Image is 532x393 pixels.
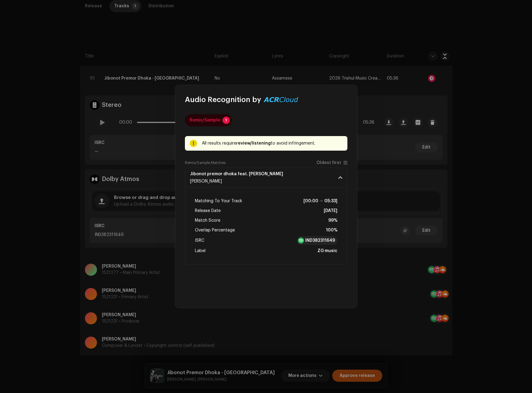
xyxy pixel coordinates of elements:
strong: 99% [328,217,337,224]
p-togglebutton: Oldest first [316,160,347,165]
strong: [00:00 → 05:33] [303,197,337,205]
strong: 100% [326,227,337,234]
strong: Jibonot premor dhoka feat. [PERSON_NAME] [190,172,283,176]
p-accordion-header: Jibonot premor dhoka feat. [PERSON_NAME][PERSON_NAME] [185,168,347,188]
span: Zubeen Garg [190,179,222,183]
strong: IND382311649 [305,238,335,244]
span: Jibonot premor dhoka feat. Bornali Kalita [190,172,290,176]
span: Overlap Percentage [195,227,235,234]
span: Audio Recognition by [185,95,261,104]
span: ISRC [195,237,204,244]
p-badge: 1 [223,117,230,124]
span: Label [195,247,206,255]
div: Remix/Sample [190,114,220,126]
span: Match Score [195,217,220,224]
span: Release Date [195,207,221,214]
span: Oldest first [316,161,341,165]
p-accordion-content: Jibonot premor dhoka feat. [PERSON_NAME][PERSON_NAME] [185,188,347,265]
strong: review/listening [236,141,271,145]
div: All results require to avoid infringement. [202,140,343,147]
strong: [DATE] [324,207,337,214]
label: Remix/Sample Matches [185,160,226,165]
span: Matching To Your Track [195,197,242,205]
strong: ZG music [317,247,337,255]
